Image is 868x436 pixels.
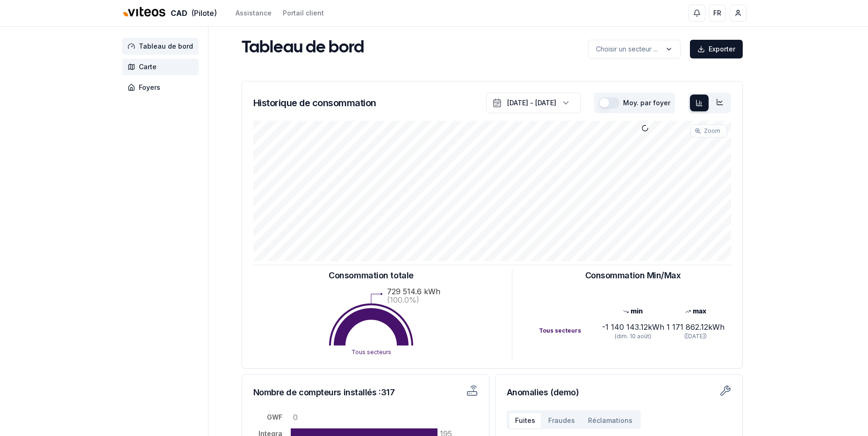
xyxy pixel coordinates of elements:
[139,62,157,72] span: Carte
[602,333,664,340] div: (dim. 10 août)
[507,98,556,108] div: [DATE] - [DATE]
[704,127,720,135] span: Zoom
[293,413,298,422] tspan: 0
[602,321,664,333] div: -1 140 143.12 kWh
[236,8,272,18] a: Assistance
[283,8,324,18] a: Portail client
[509,412,542,429] button: Fuites
[171,7,187,19] span: CAD
[690,40,743,58] button: Exporter
[352,349,391,356] text: Tous secteurs
[623,100,670,106] label: Moy. par foyer
[253,96,376,109] h3: Historique de consommation
[122,38,202,55] a: Tableau de bord
[253,386,414,399] h3: Nombre de compteurs installés : 317
[329,269,413,282] h3: Consommation totale
[664,333,727,340] div: ([DATE])
[267,413,282,421] tspan: GWF
[486,93,581,113] button: [DATE] - [DATE]
[542,412,581,429] button: Fraudes
[581,412,639,429] button: Réclamations
[602,306,664,316] div: min
[539,327,602,334] div: Tous secteurs
[139,42,193,51] span: Tableau de bord
[709,5,726,22] button: FR
[664,321,727,333] div: 1 171 862.12 kWh
[507,386,731,399] h3: Anomalies (demo)
[122,79,202,96] a: Foyers
[122,58,202,75] a: Carte
[585,269,681,282] h3: Consommation Min/Max
[122,1,167,23] img: Viteos - CAD Logo
[387,295,419,305] text: (100.0%)
[242,39,364,58] h1: Tableau de bord
[387,287,440,296] text: 729 514.6 kWh
[588,40,681,58] button: label
[139,83,160,92] span: Foyers
[596,44,658,54] p: Choisir un secteur ...
[122,3,217,23] a: CAD(Pilote)
[664,306,727,316] div: max
[191,7,217,19] span: (Pilote)
[713,8,721,18] span: FR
